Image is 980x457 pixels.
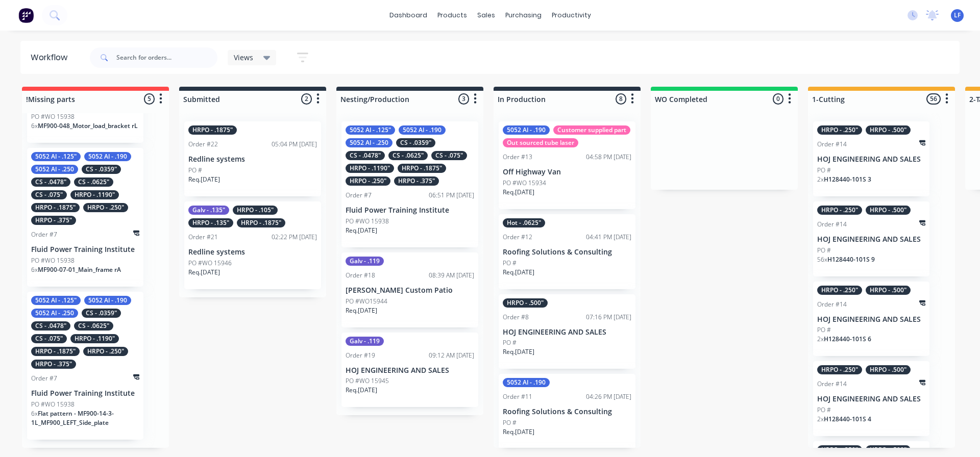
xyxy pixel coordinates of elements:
[817,300,847,309] div: Order #14
[399,125,446,135] div: 5052 Al - .190
[31,230,57,239] div: Order #7
[817,415,824,423] span: 2 x
[346,297,387,306] p: PO #WO15944
[817,335,824,343] span: 2 x
[954,11,961,20] span: LF
[396,138,435,147] div: CS - .0359"
[116,47,217,68] input: Search for orders...
[31,165,78,174] div: 5052 Al - .250
[31,389,139,398] p: Fluid Power Training Institute
[824,415,871,423] span: H128440-101S 4
[184,121,321,196] div: HRPO - .1875"Order #2205:04 PM [DATE]Redline systemsPO #Req.[DATE]
[70,334,119,343] div: HRPO - .1190"
[817,286,862,295] div: HRPO - .250"
[503,392,532,401] div: Order #11
[188,166,202,175] p: PO #
[237,218,285,227] div: HRPO - .1875"
[31,334,67,343] div: CS - .075"
[499,374,635,449] div: 5052 Al - .190Order #1104:26 PM [DATE]Roofing Solutions & ConsultingPO #Req.[DATE]
[503,298,548,308] div: HRPO - .500"
[31,409,38,418] span: 6 x
[346,176,390,186] div: HRPO - .250"
[503,218,545,227] div: Hot - .0625"
[817,379,847,389] div: Order #14
[500,8,547,23] div: purchasing
[817,220,847,229] div: Order #14
[346,164,394,173] div: HRPO - .1190"
[346,217,389,226] p: PO #WO 15938
[188,125,237,135] div: HRPO - .1875"
[31,112,75,121] p: PO #WO 15938
[866,365,911,374] div: HRPO - .500"
[503,168,631,176] p: Off Highway Van
[817,235,925,244] p: HOJ ENGINEERING AND SALES
[817,405,831,415] p: PO #
[74,177,113,187] div: CS - .0625"
[503,125,550,135] div: 5052 Al - .190
[234,52,253,63] span: Views
[503,179,546,188] p: PO #WO 15934
[813,201,929,276] div: HRPO - .250"HRPO - .500"Order #14HOJ ENGINEERING AND SALESPO #56xH128440-101S 9
[346,366,474,375] p: HOJ ENGINEERING AND SALES
[346,138,393,147] div: 5052 Al - .250
[188,140,218,149] div: Order #22
[817,155,925,164] p: HOJ ENGINEERING AND SALES
[341,333,478,408] div: Galv - .119Order #1909:12 AM [DATE]HOJ ENGINEERING AND SALESPO #WO 15945Req.[DATE]
[346,337,384,346] div: Galv - .119
[503,153,532,162] div: Order #13
[346,376,389,386] p: PO #WO 15945
[188,206,229,215] div: Galv - .135"
[503,347,534,357] p: Req. [DATE]
[31,360,76,369] div: HRPO - .375"
[866,286,911,295] div: HRPO - .500"
[813,282,929,357] div: HRPO - .250"HRPO - .500"Order #14HOJ ENGINEERING AND SALESPO #2xH128440-101S 6
[817,325,831,335] p: PO #
[272,140,317,149] div: 05:04 PM [DATE]
[31,52,72,64] div: Workflow
[586,392,631,401] div: 04:26 PM [DATE]
[38,265,121,274] span: MF900-07-01_Main_frame rA
[31,121,38,130] span: 6 x
[31,216,76,225] div: HRPO - .375"
[817,255,827,264] span: 56 x
[341,252,478,327] div: Galv - .119Order #1808:39 AM [DATE][PERSON_NAME] Custom PatioPO #WO15944Req.[DATE]
[31,245,139,254] p: Fluid Power Training Institute
[499,121,635,209] div: 5052 Al - .190Customer supplied partOut sourced tube laserOrder #1304:58 PM [DATE]Off Highway Van...
[83,347,128,356] div: HRPO - .250"
[817,166,831,175] p: PO #
[31,409,114,427] span: Flat pattern - MF900-14-3-1L_MF900_LEFT_Side_plate
[38,121,138,130] span: MF900-048_Motor_load_bracket rL
[388,151,428,160] div: CS - .0625"
[188,218,233,227] div: HRPO - .135"
[813,361,929,436] div: HRPO - .250"HRPO - .500"Order #14HOJ ENGINEERING AND SALESPO #2xH128440-101S 4
[346,206,474,215] p: Fluid Power Training Institute
[346,306,377,315] p: Req. [DATE]
[866,445,911,454] div: HRPO - .500"
[188,155,317,164] p: Redline systems
[31,400,75,409] p: PO #WO 15938
[27,148,143,287] div: 5052 Al - .125"5052 Al - .1905052 Al - .250CS - .0359"CS - .0478"CS - .0625"CS - .075"HRPO - .119...
[817,125,862,135] div: HRPO - .250"
[824,335,871,343] span: H128440-101S 6
[499,294,635,369] div: HRPO - .500"Order #807:16 PM [DATE]HOJ ENGINEERING AND SALESPO #Req.[DATE]
[817,445,862,454] div: HRPO - .250"
[188,268,220,277] p: Req. [DATE]
[18,8,34,23] img: Factory
[503,427,534,437] p: Req. [DATE]
[817,175,824,184] span: 2 x
[82,165,121,174] div: CS - .0359"
[503,418,517,427] p: PO #
[184,201,321,289] div: Galv - .135"HRPO - .105"HRPO - .135"HRPO - .1875"Order #2102:22 PM [DATE]Redline systemsPO #WO 15...
[70,190,119,199] div: HRPO - .1190"
[503,248,631,257] p: Roofing Solutions & Consulting
[346,351,375,360] div: Order #19
[31,347,80,356] div: HRPO - .1875"
[346,257,384,266] div: Galv - .119
[398,164,446,173] div: HRPO - .1875"
[31,309,78,318] div: 5052 Al - .250
[817,315,925,324] p: HOJ ENGINEERING AND SALES
[866,206,911,215] div: HRPO - .500"
[817,206,862,215] div: HRPO - .250"
[27,292,143,440] div: 5052 Al - .125"5052 Al - .1905052 Al - .250CS - .0359"CS - .0478"CS - .0625"CS - .075"HRPO - .119...
[31,190,67,199] div: CS - .075"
